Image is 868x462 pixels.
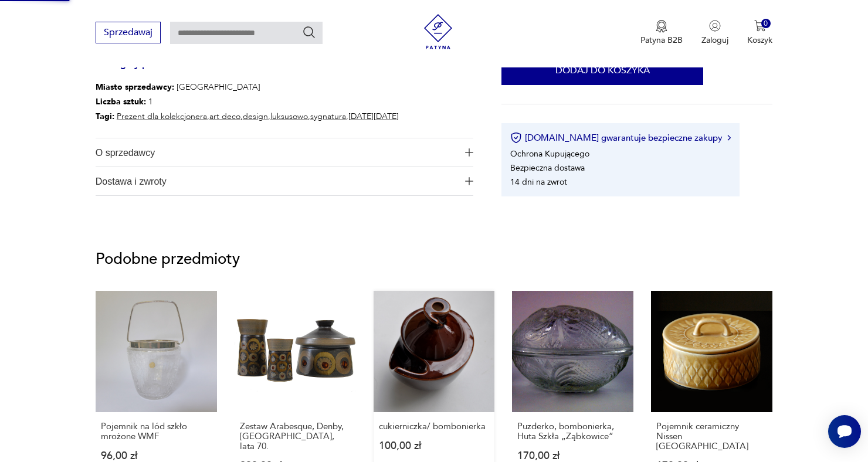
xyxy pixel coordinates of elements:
button: Ikona plusaO sprzedawcy [96,138,474,167]
button: Sprzedawaj [96,22,161,43]
p: cukierniczka/ bombonierka [379,422,490,432]
p: Zaloguj [701,35,728,46]
a: Prezent dla kolekcjonera [117,111,207,122]
button: 0Koszyk [747,20,772,46]
p: Puzderko, bombonierka, Huta Szkła „Ząbkowice” [517,422,628,441]
img: Ikona certyfikatu [510,132,522,144]
b: Miasto sprzedawcy : [96,81,174,93]
a: Ikona medaluPatyna B2B [640,20,683,46]
a: luksusowo [270,111,308,122]
p: Zestaw Arabesque, Denby, [GEOGRAPHIC_DATA], lata 70. [240,422,351,451]
p: Patyna B2B [640,35,683,46]
img: Ikonka użytkownika [709,20,721,32]
a: art deco [209,111,240,122]
img: Ikona plusa [465,148,473,157]
button: Dodaj do koszyka [501,56,703,85]
img: Patyna - sklep z meblami i dekoracjami vintage [421,14,456,49]
a: sygnatura [310,111,346,122]
div: 0 [761,19,771,29]
img: Ikona medalu [656,20,667,33]
p: [GEOGRAPHIC_DATA] [96,80,399,94]
button: Patyna B2B [640,20,683,46]
a: design [243,111,268,122]
img: Ikona koszyka [754,20,766,32]
button: Zaloguj [701,20,728,46]
button: Szukaj [302,25,316,39]
p: 100,00 zł [379,441,490,451]
button: Ikona plusaDostawa i zwroty [96,167,474,195]
p: 1 [96,94,399,109]
li: Bezpieczna dostawa [510,162,585,173]
b: Tagi: [96,111,114,122]
p: , , , , , [96,109,399,124]
h3: Szczegóły produktu [96,60,474,80]
a: Sprzedawaj [96,29,161,38]
li: Ochrona Kupującego [510,148,589,159]
p: 170,00 zł [517,451,628,461]
img: Ikona strzałki w prawo [727,135,731,141]
li: 14 dni na zwrot [510,176,567,187]
p: Pojemnik na lód szkło mrożone WMF [101,422,212,441]
p: Koszyk [747,35,772,46]
p: Pojemnik ceramiczny Nissen [GEOGRAPHIC_DATA] [656,422,767,451]
span: Dostawa i zwroty [96,167,457,195]
p: Podobne przedmioty [96,252,772,266]
iframe: Smartsupp widget button [828,415,861,448]
img: Ikona plusa [465,177,473,185]
a: [DATE][DATE] [348,111,399,122]
b: Liczba sztuk: [96,96,146,107]
button: [DOMAIN_NAME] gwarantuje bezpieczne zakupy [510,132,730,144]
span: O sprzedawcy [96,138,457,167]
p: 96,00 zł [101,451,212,461]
